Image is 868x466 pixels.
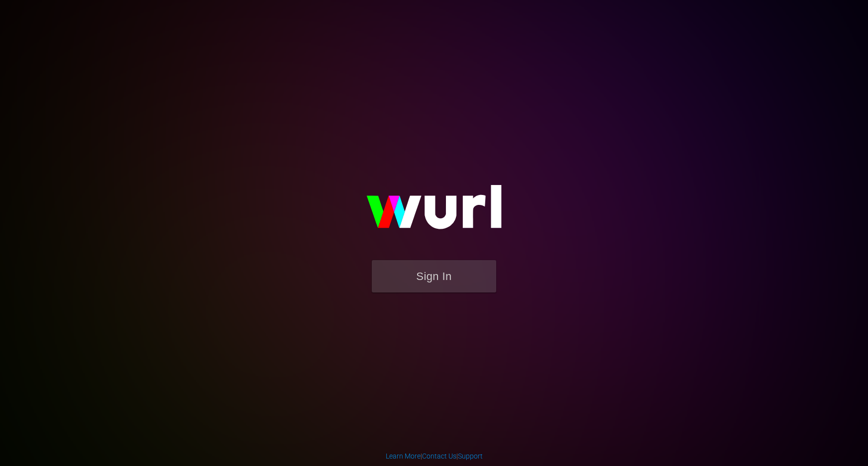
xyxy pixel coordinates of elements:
a: Learn More [386,452,421,460]
div: | | [386,451,483,461]
a: Support [458,452,483,460]
button: Sign In [372,260,496,292]
img: wurl-logo-on-black-223613ac3d8ba8fe6dc639794a292ebdb59501304c7dfd60c99c58986ef67473.svg [334,164,534,260]
a: Contact Us [422,452,456,460]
